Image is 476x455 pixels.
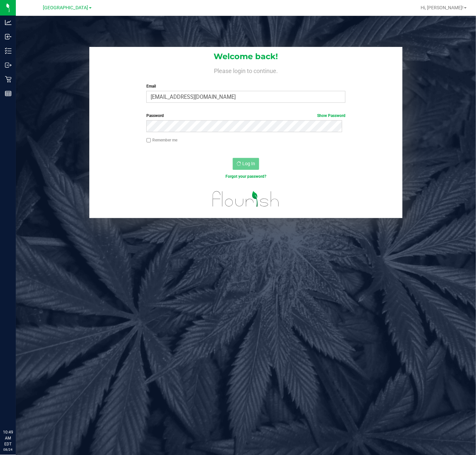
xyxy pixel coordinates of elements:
label: Remember me [146,137,177,143]
span: [GEOGRAPHIC_DATA] [43,5,88,11]
img: flourish_logo.svg [207,186,285,211]
inline-svg: Inbound [5,33,12,40]
inline-svg: Inventory [5,48,12,54]
inline-svg: Outbound [5,62,12,68]
input: Remember me [146,138,151,143]
inline-svg: Reports [5,90,12,97]
h4: Please login to continue. [89,66,403,74]
p: 08/24 [3,447,13,452]
h1: Welcome back! [89,52,403,61]
a: Forgot your password? [225,174,266,179]
button: Log In [233,158,259,170]
p: 10:49 AM EDT [3,429,13,447]
label: Email [146,83,345,89]
inline-svg: Retail [5,76,12,83]
span: Password [146,113,164,118]
inline-svg: Analytics [5,19,12,26]
span: Hi, [PERSON_NAME]! [421,5,463,10]
span: Log In [242,161,255,166]
a: Show Password [317,113,345,118]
